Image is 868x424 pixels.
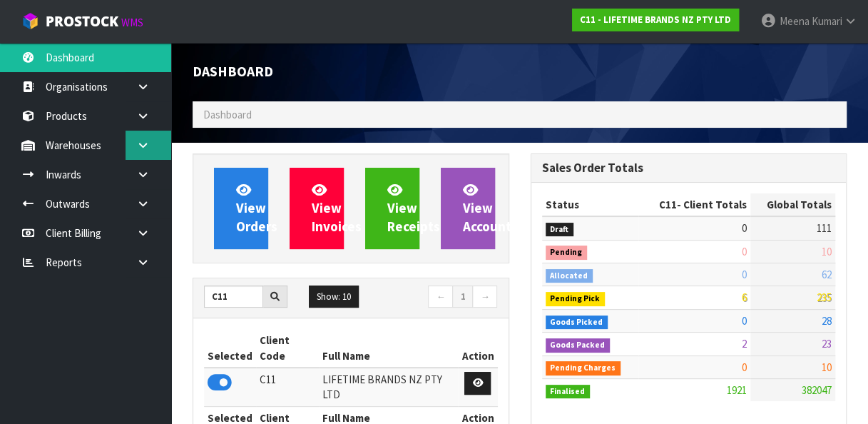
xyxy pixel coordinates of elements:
[428,286,453,308] a: ←
[542,193,639,216] th: Status
[290,168,344,249] a: ViewInvoices
[362,286,498,311] nav: Page navigation
[121,16,143,29] small: WMS
[387,181,440,235] span: View Receipts
[822,360,832,374] span: 10
[365,168,419,249] a: ViewReceipts
[580,14,731,26] strong: C11 - LIFETIME BRANDS NZ PTY LTD
[46,12,118,31] span: ProStock
[204,286,263,308] input: Search clients
[817,221,832,235] span: 111
[546,246,588,260] span: Pending
[472,286,497,308] a: →
[742,268,747,281] span: 0
[779,14,809,28] span: Meena
[309,286,359,308] button: Show: 10
[822,337,832,350] span: 23
[546,292,606,306] span: Pending Pick
[319,368,459,406] td: LIFETIME BRANDS NZ PTY LTD
[203,108,252,121] span: Dashboard
[452,286,473,308] a: 1
[817,291,832,304] span: 235
[463,181,518,235] span: View Accounts
[256,329,319,368] th: Client Code
[822,314,832,328] span: 28
[312,181,362,235] span: View Invoices
[441,168,495,249] a: ViewAccounts
[193,63,273,80] span: Dashboard
[638,193,750,216] th: - Client Totals
[546,269,593,283] span: Allocated
[21,12,39,30] img: cube-alt.png
[727,383,747,397] span: 1921
[256,368,319,406] td: C11
[546,338,611,353] span: Goods Packed
[802,383,832,397] span: 382047
[319,329,459,368] th: Full Name
[458,329,497,368] th: Action
[659,198,677,211] span: C11
[546,361,621,375] span: Pending Charges
[742,221,747,235] span: 0
[546,385,591,399] span: Finalised
[822,268,832,281] span: 62
[204,329,256,368] th: Selected
[542,161,836,175] h3: Sales Order Totals
[742,314,747,328] span: 0
[236,181,277,235] span: View Orders
[742,291,747,304] span: 6
[742,245,747,258] span: 0
[214,168,268,249] a: ViewOrders
[742,337,747,350] span: 2
[546,316,608,330] span: Goods Picked
[750,193,835,216] th: Global Totals
[572,9,739,31] a: C11 - LIFETIME BRANDS NZ PTY LTD
[811,14,842,28] span: Kumari
[822,245,832,258] span: 10
[546,223,574,237] span: Draft
[742,360,747,374] span: 0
